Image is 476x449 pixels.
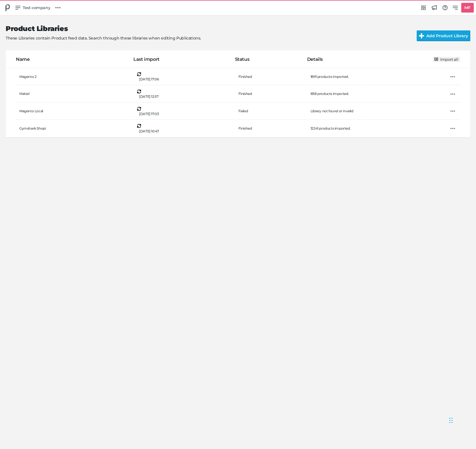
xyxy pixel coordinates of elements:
td: Finished [235,120,307,137]
td: Finished [235,86,307,103]
span: Magento Local [19,109,43,114]
div: Test company [2,2,13,13]
th: Details [307,51,364,68]
a: Integrations Hub [419,3,428,13]
th: Status [235,51,307,68]
td: Library not found or invalid [307,103,364,120]
th: Name [16,51,133,68]
button: Import all [433,57,460,62]
span: Magento 2 [19,74,36,79]
td: 12241 products imported. [307,120,364,137]
span: Mattel [19,92,30,97]
th: Last import [133,51,234,68]
td: 858 products imported. [307,86,364,103]
div: Drag [449,412,453,429]
td: 1891 products imported. [307,68,364,85]
h2: Product Libraries [6,25,408,33]
a: Add Product Library [417,33,470,38]
td: Failed [235,103,307,120]
span: [DATE] 17:03 [139,112,159,116]
h5: MF [462,3,473,13]
p: These Libraries contain Product feed data. Search through these libraries when editing Publications. [6,35,408,41]
span: [DATE] 17:06 [139,77,159,81]
iframe: Chat Widget [448,406,476,433]
button: Add Product Library [417,30,470,41]
span: [DATE] 12:57 [139,94,158,99]
span: Gymshark Shopi [19,126,46,131]
span: [DATE] 10:47 [139,129,159,133]
span: Test company [23,5,50,11]
td: Finished [235,68,307,85]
